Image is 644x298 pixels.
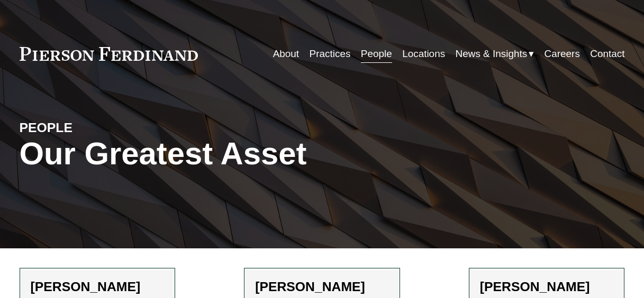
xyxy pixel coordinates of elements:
h2: [PERSON_NAME] [31,279,165,295]
h1: Our Greatest Asset [20,136,423,172]
a: Contact [590,44,624,64]
h4: PEOPLE [20,119,171,136]
h2: [PERSON_NAME] [480,279,614,295]
span: News & Insights [456,45,528,63]
a: folder dropdown [456,44,534,64]
a: Locations [402,44,445,64]
a: Practices [310,44,351,64]
a: People [361,44,392,64]
h2: [PERSON_NAME] [255,279,389,295]
a: About [273,44,299,64]
a: Careers [545,44,580,64]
